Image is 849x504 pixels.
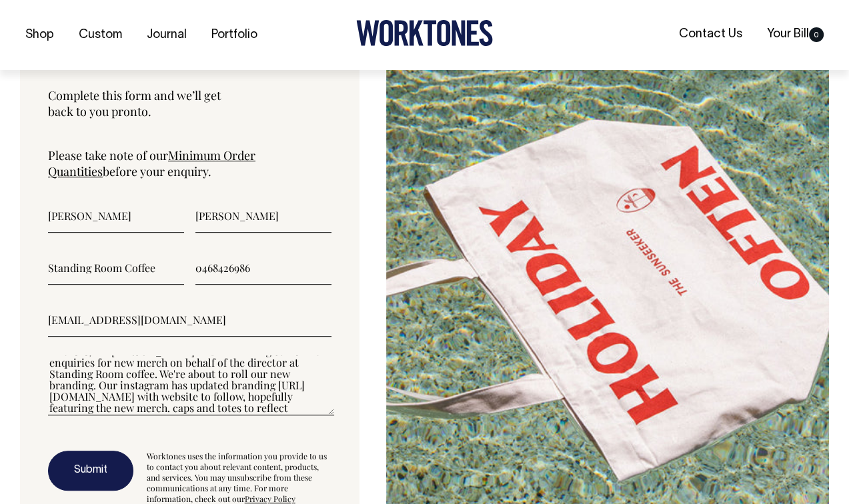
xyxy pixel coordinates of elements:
button: Submit [48,451,133,491]
input: Email (required) [48,303,331,337]
a: Custom [73,24,127,46]
span: 0 [809,27,824,42]
p: Complete this form and we’ll get back to you pronto. [48,87,331,119]
div: Worktones uses the information you provide to us to contact you about relevant content, products,... [147,451,332,504]
a: Minimum Order Quantities [48,147,255,179]
input: First name (required) [48,199,184,233]
a: Shop [20,24,59,46]
a: Privacy Policy [245,493,295,504]
input: Phone (required) [195,251,331,285]
a: Portfolio [206,24,263,46]
input: Business name [48,251,184,285]
a: Journal [141,24,192,46]
a: Contact Us [674,23,748,45]
p: Please take note of our before your enquiry. [48,147,331,179]
input: Last name (required) [195,199,331,233]
a: Your Bill0 [762,23,829,45]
